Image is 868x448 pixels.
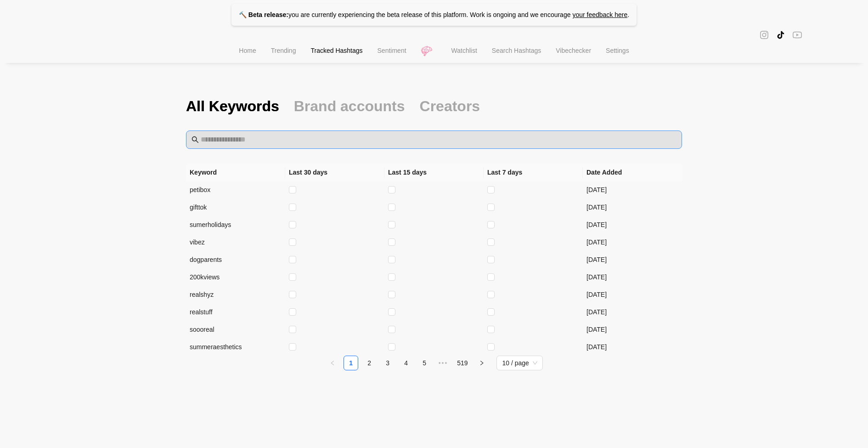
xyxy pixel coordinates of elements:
span: All Keywords [186,96,279,116]
td: [DATE] [583,303,682,321]
td: [DATE] [583,233,682,251]
li: 3 [380,356,395,370]
button: right [474,356,489,370]
th: Last 7 days [484,164,583,181]
span: youtube [793,29,802,40]
td: [DATE] [583,251,682,268]
a: 519 [454,356,470,370]
td: 200kviews [186,268,285,286]
th: Last 30 days [285,164,384,181]
span: Creators [420,96,480,116]
a: 3 [381,356,395,370]
strong: 🔨 Beta release: [239,11,288,18]
td: dogparents [186,251,285,268]
p: you are currently experiencing the beta release of this platform. Work is ongoing and we encourage . [231,4,637,26]
li: 519 [454,356,471,370]
td: [DATE] [583,338,682,356]
th: Last 15 days [384,164,484,181]
span: Home [239,47,256,54]
span: Vibechecker [556,47,591,54]
a: 1 [344,356,358,370]
td: realstuff [186,303,285,321]
span: Tracked Hashtags [310,47,362,54]
a: your feedback here [572,11,627,18]
li: Next Page [474,356,489,370]
span: Watchlist [451,47,477,54]
a: 5 [417,356,431,370]
span: Brand accounts [294,96,405,116]
td: vibez [186,233,285,251]
span: 10 / page [502,356,537,370]
td: [DATE] [583,286,682,303]
li: 1 [344,356,358,370]
span: left [330,360,335,366]
td: [DATE] [583,268,682,286]
span: right [479,360,485,366]
li: 4 [399,356,413,370]
li: 2 [362,356,377,370]
th: Date Added [583,164,682,181]
td: [DATE] [583,321,682,338]
td: sumerholidays [186,216,285,233]
td: soooreal [186,321,285,338]
td: summeraesthetics [186,338,285,356]
span: Settings [606,47,629,54]
td: [DATE] [583,198,682,216]
span: Sentiment [378,47,406,54]
td: realshyz [186,286,285,303]
a: 2 [362,356,376,370]
li: 5 [417,356,432,370]
span: search [192,136,199,143]
span: instagram [760,29,769,40]
td: [DATE] [583,181,682,198]
li: Next 5 Pages [435,356,450,370]
th: Keyword [186,164,285,181]
span: Trending [271,47,296,54]
span: ••• [435,356,450,370]
li: Previous Page [325,356,340,370]
td: gifttok [186,198,285,216]
button: left [325,356,340,370]
div: Page Size [496,356,542,370]
td: petibox [186,181,285,198]
span: Search Hashtags [492,47,541,54]
td: [DATE] [583,216,682,233]
a: 4 [399,356,413,370]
